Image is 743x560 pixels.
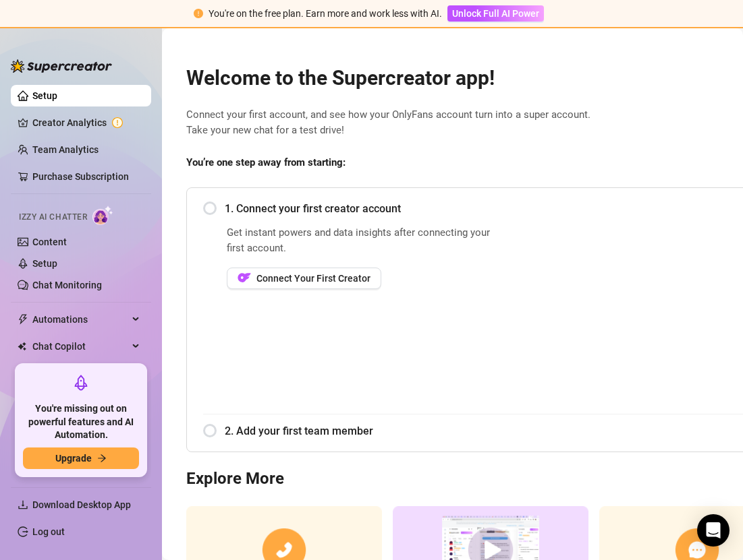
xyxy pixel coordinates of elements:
[32,237,67,247] a: Content
[92,206,113,225] img: AI Chatter
[227,268,499,289] a: OFConnect Your First Creator
[194,9,203,18] span: exclamation-circle
[19,211,87,224] span: Izzy AI Chatter
[447,8,544,19] a: Unlock Full AI Power
[73,375,89,391] span: rocket
[23,447,139,469] button: Upgradearrow-right
[23,402,139,442] span: You're missing out on powerful features and AI Automation.
[227,268,381,289] button: OFConnect Your First Creator
[32,280,102,290] a: Chat Monitoring
[32,144,99,155] a: Team Analytics
[18,314,28,325] span: thunderbolt
[32,112,140,133] a: Creator Analytics exclamation-circle
[32,499,131,510] span: Download Desktop App
[32,336,128,357] span: Chat Copilot
[11,59,112,73] img: logo-BBDzfeDw.svg
[452,8,539,19] span: Unlock Full AI Power
[32,258,57,269] a: Setup
[238,271,251,284] img: OF
[18,342,26,351] img: Chat Copilot
[697,514,730,547] div: Open Intercom Messenger
[32,166,140,187] a: Purchase Subscription
[32,90,57,101] a: Setup
[227,225,499,257] span: Get instant powers and data insights after connecting your first account.
[209,8,442,19] span: You're on the free plan. Earn more and work less with AI.
[32,526,65,537] a: Log out
[256,273,370,284] span: Connect Your First Creator
[32,309,128,330] span: Automations
[186,156,346,168] strong: You’re one step away from starting:
[447,5,544,22] button: Unlock Full AI Power
[18,499,28,510] span: download
[55,453,92,464] span: Upgrade
[97,454,107,463] span: arrow-right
